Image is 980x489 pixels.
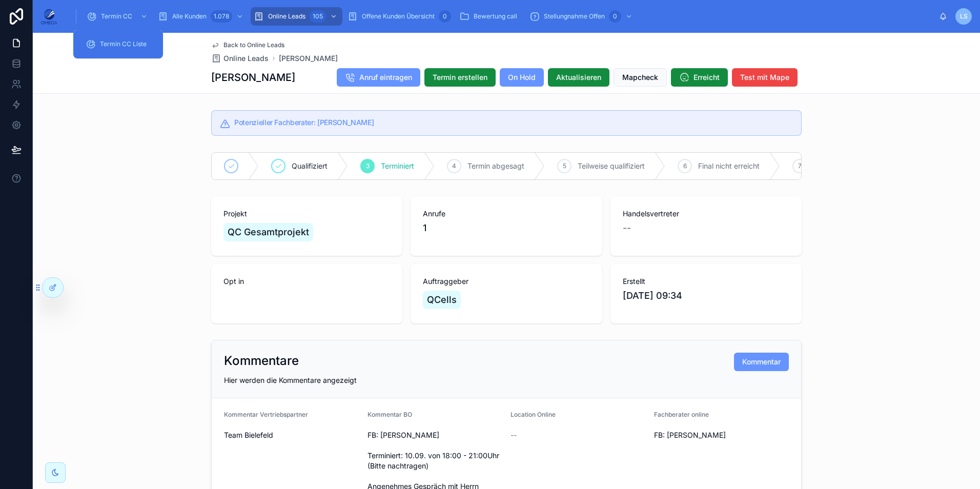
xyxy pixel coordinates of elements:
[268,12,305,21] span: Online Leads
[223,276,390,287] span: Opt in
[423,276,589,287] span: Auftraggeber
[740,72,789,83] span: Test mit Mape
[563,162,566,170] span: 5
[344,7,454,26] a: Offene Kunden Übersicht0
[367,411,412,418] span: Kommentar BO
[223,53,269,64] span: Online Leads
[172,12,207,21] span: Alle Kunden
[622,72,658,83] span: Mapcheck
[427,293,457,307] span: QCells
[366,162,370,170] span: 3
[500,68,544,87] button: On Hold
[698,161,760,171] span: Final nicht erreicht
[734,353,789,371] button: Kommentar
[66,5,939,28] div: scrollable content
[224,411,308,418] span: Kommentar Vertriebspartner
[693,72,720,83] span: Erreicht
[623,209,789,219] span: Handelsvertreter
[798,162,802,170] span: 7
[960,12,968,21] span: LS
[511,411,556,418] span: Location Online
[359,72,412,83] span: Anruf eintragen
[84,7,153,26] a: Termin CC
[381,161,414,171] span: Terminiert
[508,72,536,83] span: On Hold
[362,12,435,21] span: Offene Kunden Übersicht
[526,7,638,26] a: Stellungnahme Offen0
[474,12,517,21] span: Bewertung call
[452,162,456,170] span: 4
[439,10,451,23] div: 0
[310,10,326,23] div: 105
[654,430,789,440] span: FB: [PERSON_NAME]
[623,276,789,287] span: Erstellt
[467,161,524,171] span: Termin abgesagt
[251,7,342,26] a: Online Leads105
[234,119,793,126] h5: Potenzieller Fachberater: Philipp-Torben Hannigk
[578,161,645,171] span: Teilweise qualifiziert
[211,10,232,23] div: 1.078
[424,68,496,87] button: Termin erstellen
[556,72,601,83] span: Aktualisieren
[654,411,709,418] span: Fachberater online
[423,209,589,219] span: Anrufe
[224,376,357,384] span: Hier werden die Kommentare angezeigt
[228,225,309,239] span: QC Gesamtprojekt
[292,161,328,171] span: Qualifiziert
[732,68,798,87] button: Test mit Mape
[671,68,728,87] button: Erreicht
[423,221,426,235] span: 1
[224,430,359,440] span: Team Bielefeld
[609,10,621,23] div: 0
[223,41,284,49] span: Back to Online Leads
[101,12,132,21] span: Termin CC
[742,357,781,367] span: Kommentar
[433,72,487,83] span: Termin erstellen
[683,162,687,170] span: 6
[279,53,338,64] a: [PERSON_NAME]
[456,7,524,26] a: Bewertung call
[41,8,57,25] img: App logo
[155,7,249,26] a: Alle Kunden1.078
[100,40,147,48] span: Termin CC Liste
[544,12,605,21] span: Stellungnahme Offen
[211,41,284,49] a: Back to Online Leads
[223,209,390,219] span: Projekt
[548,68,609,87] button: Aktualisieren
[224,353,299,369] h2: Kommentare
[614,68,667,87] button: Mapcheck
[79,35,157,53] a: Termin CC Liste
[337,68,420,87] button: Anruf eintragen
[511,430,517,440] span: --
[623,289,789,303] span: [DATE] 09:34
[211,53,269,64] a: Online Leads
[211,70,295,85] h1: [PERSON_NAME]
[623,221,631,235] span: --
